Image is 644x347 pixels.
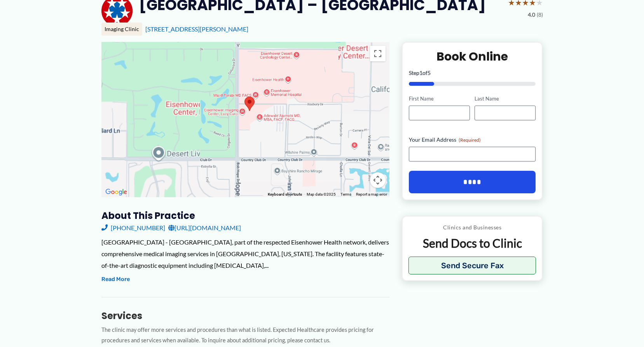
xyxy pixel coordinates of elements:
span: (Required) [459,137,481,143]
div: [GEOGRAPHIC_DATA] - [GEOGRAPHIC_DATA], part of the respected Eisenhower Health network, delivers ... [101,236,389,271]
img: Google [103,187,129,197]
a: Open this area in Google Maps (opens a new window) [103,187,129,197]
h3: About this practice [101,210,389,222]
label: Your Email Address [409,136,536,144]
a: Report a map error [356,192,387,196]
button: Map camera controls [370,172,386,188]
p: Send Docs to Clinic [408,236,536,251]
span: Map data ©2025 [307,192,336,196]
h3: Services [101,310,389,322]
a: Terms [340,192,351,196]
button: Keyboard shortcuts [268,192,302,197]
div: Imaging Clinic [101,23,142,36]
span: 4.0 [528,10,535,20]
p: Step of [409,70,536,76]
button: Read More [101,275,130,284]
a: [STREET_ADDRESS][PERSON_NAME] [145,25,248,33]
label: First Name [409,95,470,102]
span: 1 [419,69,422,76]
h2: Book Online [409,49,536,64]
p: The clinic may offer more services and procedures than what is listed. Expected Healthcare provid... [101,325,389,346]
a: [URL][DOMAIN_NAME] [168,222,241,234]
label: Last Name [475,95,536,102]
button: Toggle fullscreen view [370,46,386,61]
button: Send Secure Fax [408,257,536,274]
span: (8) [537,10,543,20]
a: [PHONE_NUMBER] [101,222,165,234]
span: 5 [428,69,431,76]
p: Clinics and Businesses [408,222,536,232]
